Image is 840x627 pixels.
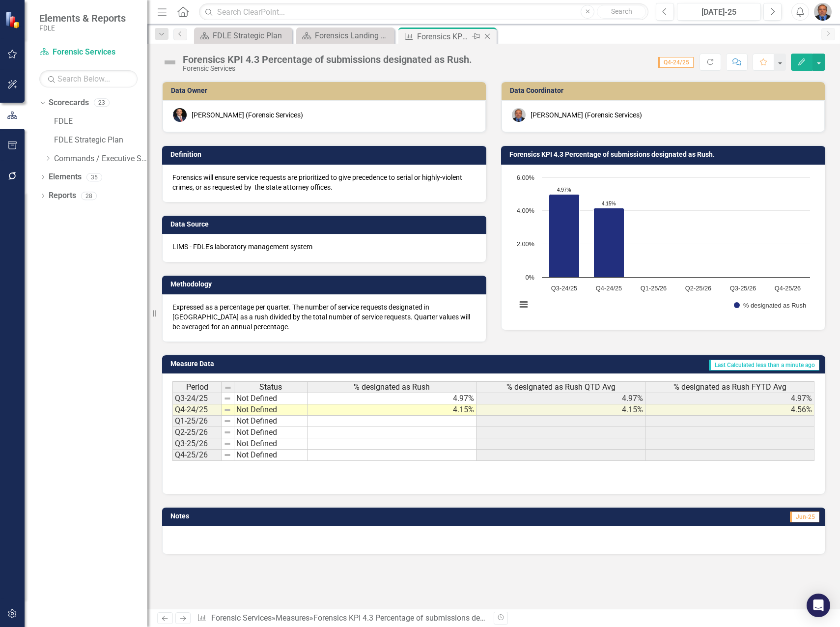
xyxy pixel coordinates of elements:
text: 4.97% [557,187,571,193]
div: Forensics KPI 4.3 Percentage of submissions designated as Rush. [183,54,472,65]
h3: Data Source [170,221,481,228]
div: Open Intercom Messenger [807,594,830,617]
td: Not Defined [234,416,308,427]
td: Not Defined [234,438,308,450]
small: FDLE [39,24,126,32]
text: 4.00% [517,207,534,214]
td: Not Defined [234,450,308,461]
div: [PERSON_NAME] (Forensic Services) [531,110,642,120]
h3: Notes [170,513,418,520]
td: 4.97% [476,393,645,404]
p: LIMS - FDLE's laboratory management system [172,242,476,252]
div: FDLE Strategic Plan [213,29,290,42]
img: Jason Bundy [173,108,187,122]
img: 8DAGhfEEPCf229AAAAAElFTkSuQmCC [224,417,231,425]
img: 8DAGhfEEPCf229AAAAAElFTkSuQmCC [224,451,231,459]
div: Forensics KPI 4.3 Percentage of submissions designated as Rush. [313,613,542,623]
img: 8DAGhfEEPCf229AAAAAElFTkSuQmCC [224,395,231,402]
a: Forensic Services [211,613,272,623]
div: 35 [86,173,102,181]
button: [DATE]-25 [677,3,761,21]
span: % designated as Rush FYTD Avg [673,383,786,392]
td: 4.15% [308,404,476,416]
div: [PERSON_NAME] (Forensic Services) [192,110,303,120]
td: Not Defined [234,404,308,416]
div: » » [197,613,486,624]
span: % designated as Rush [354,383,430,392]
h3: Methodology [170,281,481,288]
button: Show % designated as Rush [734,302,806,309]
span: Search [611,7,632,15]
text: Q2-25/26 [685,285,711,292]
td: Q1-25/26 [172,416,222,427]
td: Not Defined [234,393,308,404]
img: Not Defined [162,55,178,70]
span: Period [186,383,208,392]
img: ClearPoint Strategy [5,11,22,28]
a: Scorecards [49,97,89,109]
td: 4.15% [476,404,645,416]
a: Reports [49,190,76,201]
div: Chart. Highcharts interactive chart. [511,172,815,320]
a: FDLE Strategic Plan [196,29,290,42]
td: Q4-24/25 [172,404,222,416]
text: Q4-25/26 [775,285,801,292]
text: 4.15% [602,201,616,206]
td: Q4-25/26 [172,450,222,461]
path: Q3-24/25, 4.97. % designated as Rush . [549,194,580,277]
p: Expressed as a percentage per quarter. The number of service requests designated in [GEOGRAPHIC_D... [172,302,476,332]
div: 23 [94,99,110,107]
button: Search [597,5,646,19]
img: 8DAGhfEEPCf229AAAAAElFTkSuQmCC [224,428,231,436]
path: Q4-24/25, 4.15. % designated as Rush . [594,208,624,277]
button: View chart menu, Chart [517,298,531,312]
span: Status [259,383,282,392]
text: 0% [526,274,535,281]
td: 4.97% [308,393,476,404]
span: Elements & Reports [39,12,126,24]
div: Forensic Services [183,65,472,72]
a: Measures [276,613,309,623]
span: Last Calculated less than a minute ago [709,360,819,370]
a: Elements [49,171,82,183]
input: Search Below... [39,70,138,87]
text: 2.00% [517,240,534,248]
a: FDLE [54,116,147,127]
span: % designated as Rush QTD Avg [506,383,616,392]
a: Forensics Landing Page [299,29,392,42]
text: 6.00% [517,174,534,181]
td: Q3-25/26 [172,438,222,450]
img: 8DAGhfEEPCf229AAAAAElFTkSuQmCC [224,384,232,392]
a: Forensic Services [39,47,138,58]
a: Commands / Executive Support Branch [54,153,147,165]
span: Q4-24/25 [658,57,694,68]
img: Chris Hendry [814,3,832,21]
text: Q3-24/25 [551,285,577,292]
span: Jun-25 [790,512,819,522]
img: Chris Hendry [512,108,526,122]
h3: Forensics KPI 4.3 Percentage of submissions designated as Rush. [509,151,820,158]
div: Forensics KPI 4.3 Percentage of submissions designated as Rush. [417,30,470,43]
h3: Data Coordinator [510,87,820,94]
text: Q1-25/26 [641,285,667,292]
p: Forensics will ensure service requests are prioritized to give precedence to serial or highly-vio... [172,172,476,192]
div: [DATE]-25 [680,6,757,18]
img: 8DAGhfEEPCf229AAAAAElFTkSuQmCC [224,440,231,448]
img: 8DAGhfEEPCf229AAAAAElFTkSuQmCC [224,406,231,414]
td: 4.97% [645,393,814,404]
text: Q3-25/26 [730,285,756,292]
h3: Definition [170,151,481,158]
div: 28 [81,192,97,200]
td: 4.56% [645,404,814,416]
text: Q4-24/25 [596,285,622,292]
div: Forensics Landing Page [315,29,392,42]
h3: Data Owner [171,87,481,94]
h3: Measure Data [170,360,354,368]
svg: Interactive chart [511,172,815,320]
input: Search ClearPoint... [199,3,648,21]
td: Not Defined [234,427,308,438]
td: Q3-24/25 [172,393,222,404]
td: Q2-25/26 [172,427,222,438]
a: FDLE Strategic Plan [54,135,147,146]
